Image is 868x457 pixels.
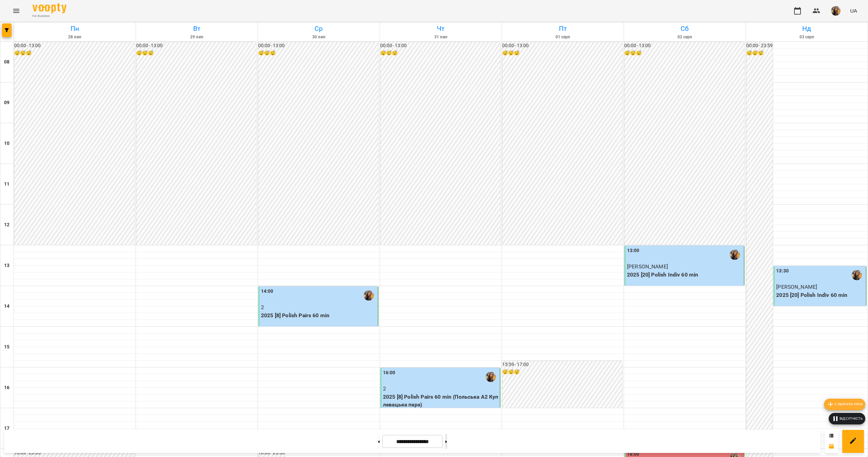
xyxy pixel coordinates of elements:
h6: Чт [381,23,501,34]
h6: 02 серп [625,34,745,40]
h6: 😴😴😴 [624,50,744,57]
h6: 01 серп [503,34,623,40]
h6: Сб [625,23,745,34]
button: Створити урок [824,399,865,410]
h6: 28 лип [15,34,135,40]
img: Куплевацька Олександра Іванівна (п) [730,250,740,260]
h6: 29 лип [137,34,257,40]
label: 13:30 [776,267,789,275]
span: Створити урок [827,400,863,408]
h6: Ср [259,23,379,34]
span: [PERSON_NAME] [776,284,817,290]
h6: 00:00 - 23:59 [746,42,773,50]
h6: 30 лип [259,34,379,40]
h6: Нд [747,23,867,34]
img: Куплевацька Олександра Іванівна (п) [486,372,496,382]
h6: 03 серп [747,34,867,40]
p: 2 [261,303,377,311]
h6: 09 [4,99,9,107]
h6: 😴😴😴 [502,368,622,376]
label: 14:00 [261,288,274,295]
label: 13:00 [627,247,640,254]
h6: 😴😴😴 [746,50,773,57]
h6: 11 [4,180,9,188]
span: For Business [33,14,66,18]
p: 2025 [20] Polish Indiv 60 min [776,291,865,299]
h6: 00:00 - 13:00 [502,42,622,50]
span: UA [850,7,857,14]
h6: Вт [137,23,257,34]
h6: 16 [4,384,9,392]
label: 16:00 [383,369,396,377]
img: Куплевацька Олександра Іванівна (п) [364,290,374,301]
img: Куплевацька Олександра Іванівна (п) [852,270,862,280]
h6: 08 [4,58,9,66]
h6: 10 [4,140,9,147]
span: [PERSON_NAME] [627,263,668,270]
h6: 00:00 - 13:00 [136,42,256,50]
button: UA [847,4,860,17]
p: 2 [383,385,499,393]
h6: 😴😴😴 [258,50,378,57]
p: 2025 [8] Polish Pairs 60 min [261,311,377,320]
h6: 17 [4,425,9,432]
h6: 00:00 - 13:00 [380,42,500,50]
span: Відсутність [831,415,863,423]
h6: 12 [4,221,9,229]
h6: 😴😴😴 [136,50,256,57]
h6: 13 [4,262,9,269]
h6: 😴😴😴 [502,50,622,57]
h6: 15 [4,343,9,351]
button: Menu [8,3,24,19]
h6: 00:00 - 13:00 [624,42,744,50]
h6: 14 [4,303,9,310]
h6: 15:59 - 17:00 [502,361,622,368]
img: Voopty Logo [33,3,66,13]
p: 2025 [8] Polish Pairs 60 min (Польська А2 Куплевацька пара) [383,393,499,409]
h6: 00:00 - 13:00 [258,42,378,50]
h6: Пт [503,23,623,34]
h6: 31 лип [381,34,501,40]
button: Відсутність [829,413,865,424]
h6: 😴😴😴 [380,50,500,57]
img: 2d1d2c17ffccc5d6363169c503fcce50.jpg [831,6,841,16]
h6: Пн [15,23,135,34]
h6: 😴😴😴 [14,50,134,57]
p: 2025 [20] Polish Indiv 60 min [627,271,743,279]
h6: 00:00 - 13:00 [14,42,134,50]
